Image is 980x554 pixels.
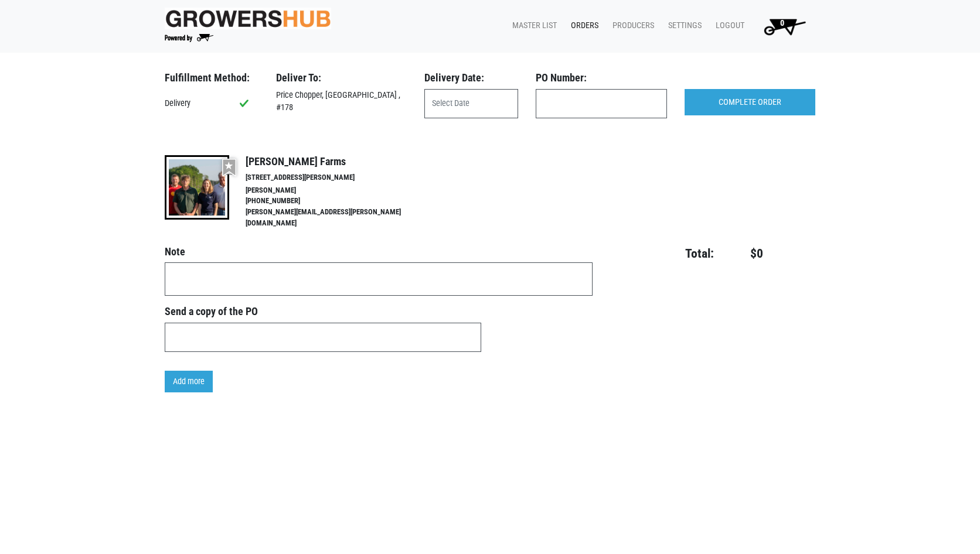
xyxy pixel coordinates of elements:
a: 0 [749,15,815,38]
h3: Fulfillment Method: [165,71,258,84]
h4: $0 [721,246,763,261]
a: Add more [165,371,213,393]
h3: PO Number: [536,71,666,84]
h3: Deliver To: [276,71,407,84]
img: thumbnail-8a08f3346781c529aa742b86dead986c.jpg [165,155,229,220]
li: [PHONE_NUMBER] [246,196,426,207]
img: original-fc7597fdc6adbb9d0e2ae620e786d1a2.jpg [165,8,331,29]
li: [PERSON_NAME][EMAIL_ADDRESS][PERSON_NAME][DOMAIN_NAME] [246,207,426,229]
input: COMPLETE ORDER [685,89,815,116]
h4: Total: [611,246,714,261]
a: Producers [603,15,659,37]
div: Price Chopper, [GEOGRAPHIC_DATA] , #178 [267,89,416,114]
a: Orders [562,15,603,37]
img: Powered by Big Wheelbarrow [165,34,213,42]
img: Cart [758,15,811,38]
h4: [PERSON_NAME] Farms [246,155,426,168]
h3: Send a copy of the PO [165,305,481,318]
h4: Note [165,245,593,258]
li: [STREET_ADDRESS][PERSON_NAME] [246,172,426,183]
input: Select Date [424,89,518,118]
h3: Delivery Date: [424,71,518,84]
span: 0 [780,18,784,28]
li: [PERSON_NAME] [246,185,426,196]
a: Settings [659,15,706,37]
a: Master List [503,15,562,37]
a: Logout [706,15,749,37]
